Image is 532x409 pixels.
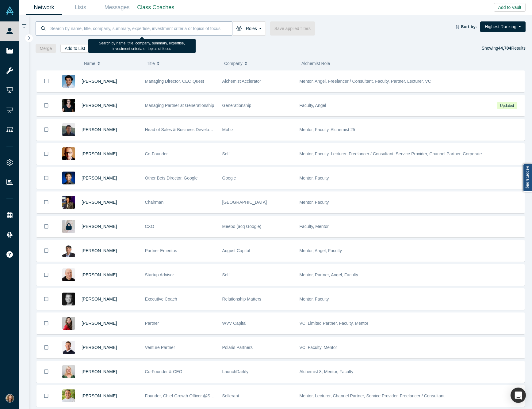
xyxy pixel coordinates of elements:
[62,389,75,402] img: Kenan Rappuchi's Profile Image
[145,151,168,156] span: Co-Founder
[222,393,239,398] span: Sellerant
[82,224,117,229] a: [PERSON_NAME]
[145,272,174,277] span: Startup Advisor
[82,393,117,398] a: [PERSON_NAME]
[37,119,56,140] button: Bookmark
[300,176,329,180] span: Mentor, Faculty
[62,341,75,354] img: Gary Swart's Profile Image
[37,216,56,237] button: Bookmark
[300,200,329,205] span: Mentor, Faculty
[300,345,337,350] span: VC, Faculty, Mentor
[147,57,218,70] button: Title
[82,103,117,108] a: [PERSON_NAME]
[135,0,176,15] a: Class Coaches
[62,293,75,305] img: Carl Orthlieb's Profile Image
[60,44,89,53] button: Add to List
[6,6,14,15] img: Alchemist Vault Logo
[222,127,234,132] span: Mobiz
[300,272,358,277] span: Mentor, Partner, Angel, Faculty
[222,79,261,84] span: Alchemist Acclerator
[82,248,117,253] a: [PERSON_NAME]
[300,248,342,253] span: Mentor, Angel, Faculty
[222,176,236,180] span: Google
[222,151,230,156] span: Self
[300,297,329,301] span: Mentor, Faculty
[37,289,56,310] button: Bookmark
[300,393,445,398] span: Mentor, Lecturer, Channel Partner, Service Provider, Freelancer / Consultant
[145,127,238,132] span: Head of Sales & Business Development (interim)
[145,393,224,398] span: Founder, Chief Growth Officer @Sellerant
[145,200,164,205] span: Chairman
[62,268,75,281] img: Adam Frankl's Profile Image
[62,317,75,330] img: Danielle D'Agostaro's Profile Image
[82,176,117,180] span: [PERSON_NAME]
[37,192,56,213] button: Bookmark
[82,297,117,301] a: [PERSON_NAME]
[480,21,526,32] button: Highest Ranking
[37,70,56,92] button: Bookmark
[270,21,315,36] button: Save applied filters
[82,151,117,156] a: [PERSON_NAME]
[62,0,99,15] a: Lists
[300,79,431,84] span: Mentor, Angel, Freelancer / Consultant, Faculty, Partner, Lecturer, VC
[37,361,56,382] button: Bookmark
[145,176,198,180] span: Other Bets Director, Google
[523,164,532,192] a: Report a bug!
[62,244,75,257] img: Vivek Mehra's Profile Image
[82,369,117,374] a: [PERSON_NAME]
[145,345,175,350] span: Venture Partner
[145,224,154,229] span: CXO
[82,127,117,132] a: [PERSON_NAME]
[99,0,135,15] a: Messages
[82,200,117,205] span: [PERSON_NAME]
[82,79,117,84] a: [PERSON_NAME]
[301,61,330,66] span: Alchemist Role
[37,337,56,358] button: Bookmark
[37,240,56,261] button: Bookmark
[222,345,253,350] span: Polaris Partners
[498,46,526,51] span: Results
[84,57,140,70] button: Name
[300,369,354,374] span: Alchemist 8, Mentor, Faculty
[82,345,117,350] a: [PERSON_NAME]
[37,313,56,334] button: Bookmark
[37,95,56,116] button: Bookmark
[300,321,369,326] span: VC, Limited Partner, Faculty, Mentor
[222,224,262,229] span: Meebo (acq Google)
[147,57,155,70] span: Title
[145,248,177,253] span: Partner Emeritus
[300,151,501,156] span: Mentor, Faculty, Lecturer, Freelancer / Consultant, Service Provider, Channel Partner, Corporate ...
[37,168,56,189] button: Bookmark
[222,200,267,205] span: [GEOGRAPHIC_DATA]
[494,3,526,12] button: Add to Vault
[145,321,159,326] span: Partner
[145,297,177,301] span: Executive Coach
[26,0,62,15] a: Network
[497,102,517,109] span: Updated
[145,103,214,108] span: Managing Partner at Generationship
[36,44,56,53] button: Merge
[498,46,511,51] strong: 44,704
[82,272,117,277] span: [PERSON_NAME]
[224,57,295,70] button: Company
[300,127,355,132] span: Mentor, Faculty, Alchemist 25
[222,297,262,301] span: Relationship Matters
[62,172,75,184] img: Steven Kan's Profile Image
[145,79,204,84] span: Managing Director, CEO Quest
[82,321,117,326] a: [PERSON_NAME]
[232,21,266,36] button: Roles
[62,365,75,378] img: Edith Harbaugh's Profile Image
[37,385,56,407] button: Bookmark
[84,57,95,70] span: Name
[222,248,250,253] span: August Capital
[50,21,232,36] input: Search by name, title, company, summary, expertise, investment criteria or topics of focus
[62,99,75,112] img: Rachel Chalmers's Profile Image
[300,224,329,229] span: Faculty, Mentor
[37,264,56,286] button: Bookmark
